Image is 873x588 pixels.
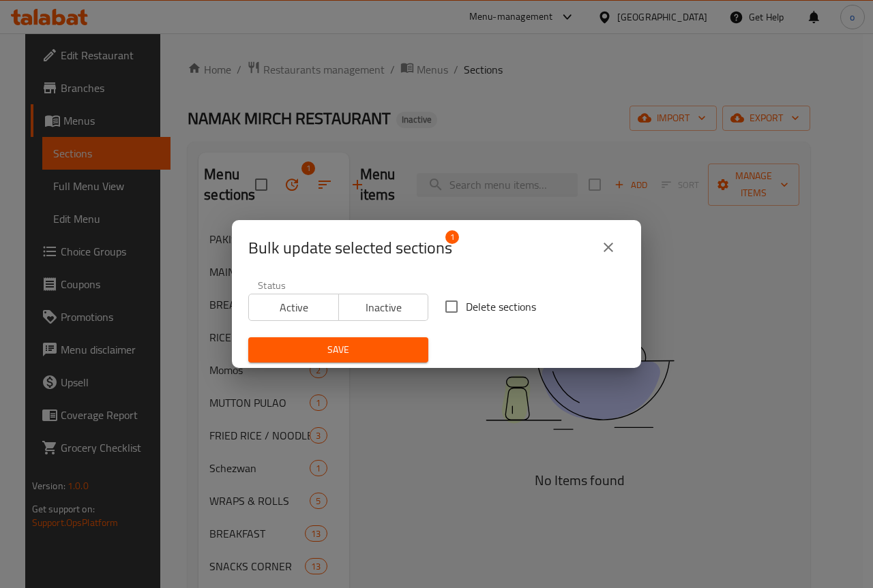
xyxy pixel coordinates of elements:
button: Inactive [338,294,429,321]
span: Save [259,341,417,358]
button: close [592,231,625,264]
span: Selected section count [248,237,452,259]
span: Inactive [344,298,424,318]
span: 1 [445,230,459,244]
span: Active [254,298,334,318]
span: Delete sections [466,298,536,315]
button: Save [248,337,428,362]
button: Active [248,294,339,321]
